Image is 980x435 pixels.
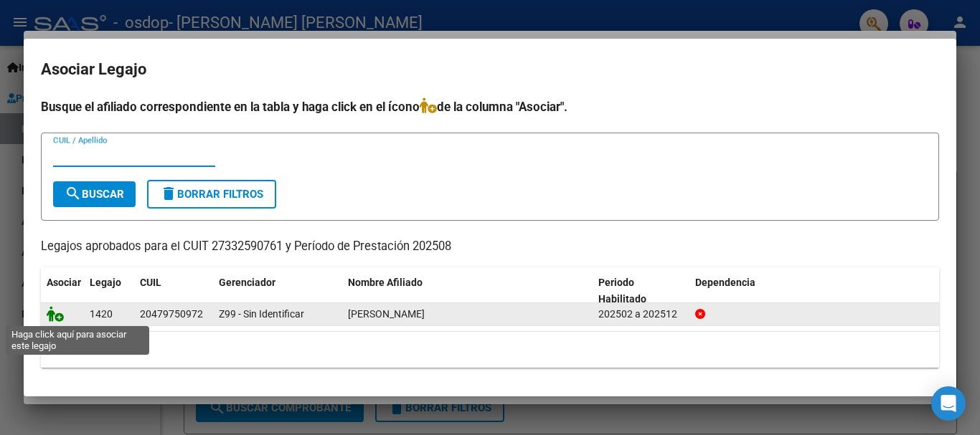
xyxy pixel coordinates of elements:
div: 202502 a 202512 [598,306,684,322]
span: Borrar Filtros [160,188,263,201]
span: Z99 - Sin Identificar [219,308,304,320]
datatable-header-cell: Legajo [84,267,134,315]
h2: Asociar Legajo [41,56,939,83]
span: Periodo Habilitado [598,277,646,305]
datatable-header-cell: Asociar [41,267,84,315]
span: FRACCHIA FELIPE [348,308,425,320]
button: Buscar [53,181,136,207]
datatable-header-cell: Gerenciador [213,267,342,315]
div: Open Intercom Messenger [931,386,966,421]
datatable-header-cell: CUIL [134,267,213,315]
div: 1 registros [41,332,939,368]
datatable-header-cell: Periodo Habilitado [593,267,689,315]
span: CUIL [140,277,161,288]
button: Borrar Filtros [147,180,276,209]
span: Nombre Afiliado [348,277,423,288]
span: Asociar [47,277,81,288]
span: 1420 [90,308,113,320]
datatable-header-cell: Nombre Afiliado [342,267,593,315]
h4: Busque el afiliado correspondiente en la tabla y haga click en el ícono de la columna "Asociar". [41,97,939,116]
span: Dependencia [695,277,755,288]
span: Buscar [65,188,124,201]
datatable-header-cell: Dependencia [689,267,940,315]
div: 20479750972 [140,306,203,322]
mat-icon: delete [160,185,177,202]
span: Legajo [90,277,121,288]
span: Gerenciador [219,277,275,288]
mat-icon: search [65,185,82,202]
p: Legajos aprobados para el CUIT 27332590761 y Período de Prestación 202508 [41,238,939,256]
